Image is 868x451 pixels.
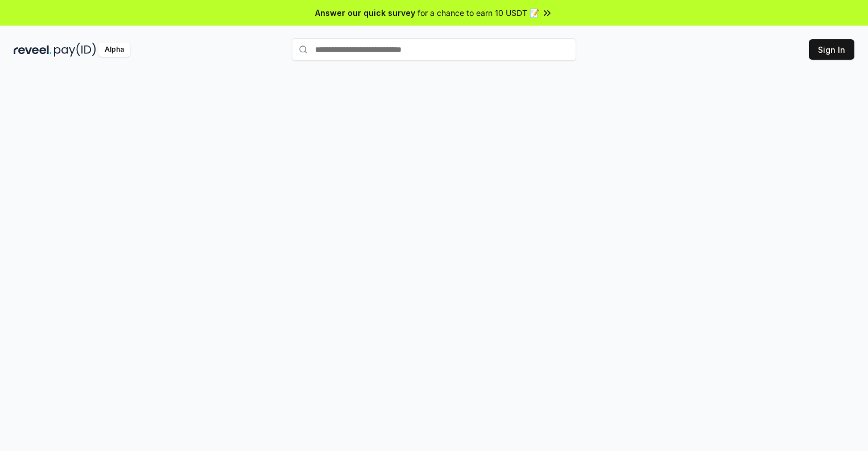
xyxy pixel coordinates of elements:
[418,7,539,19] span: for a chance to earn 10 USDT 📝
[98,43,130,57] div: Alpha
[809,39,854,60] button: Sign In
[54,43,96,57] img: pay_id
[315,7,415,19] span: Answer our quick survey
[14,43,52,57] img: reveel_dark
